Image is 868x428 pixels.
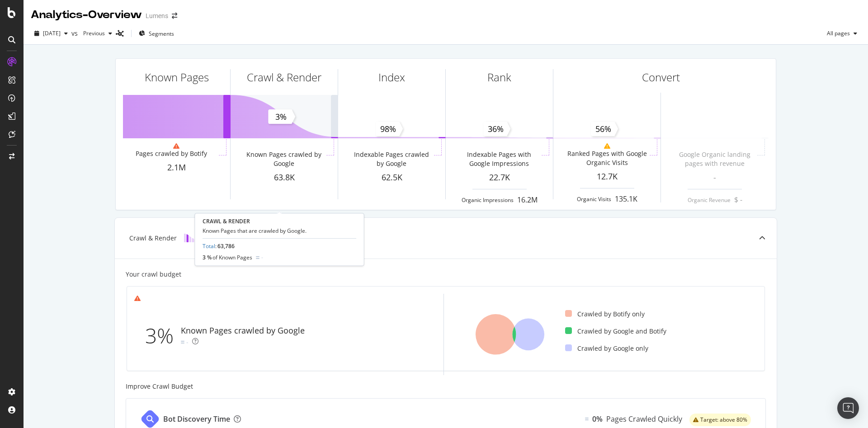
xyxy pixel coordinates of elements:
[181,341,184,343] img: Equal
[146,11,168,20] div: Lumens
[606,414,682,424] div: Pages Crawled Quickly
[43,29,61,37] span: 2025 Aug. 3rd
[163,414,230,424] div: Bot Discovery Time
[136,149,207,158] div: Pages crawled by Botify
[71,29,80,38] span: vs
[203,254,252,261] div: 3 %
[217,242,235,250] span: 63,786
[823,26,861,41] button: All pages
[212,254,252,261] span: of Known Pages
[247,70,321,85] div: Crawl & Render
[203,242,235,250] div: :
[700,417,747,423] span: Target: above 80%
[203,217,356,225] div: CRAWL & RENDER
[517,195,538,205] div: 16.2M
[565,344,648,353] div: Crawled by Google only
[592,414,603,424] div: 0%
[446,172,553,183] div: 22.7K
[123,162,230,174] div: 2.1M
[565,327,666,336] div: Crawled by Google and Botify
[135,26,178,41] button: Segments
[181,325,305,337] div: Known Pages crawled by Google
[184,234,198,242] img: block-icon
[31,26,71,41] button: [DATE]
[172,13,177,19] div: arrow-right-arrow-left
[565,310,645,319] div: Crawled by Botify only
[351,150,432,168] div: Indexable Pages crawled by Google
[462,196,514,204] div: Organic Impressions
[126,270,181,279] div: Your crawl budget
[145,70,209,85] div: Known Pages
[186,338,189,347] div: -
[80,29,105,37] span: Previous
[31,7,142,23] div: Analytics - Overview
[378,70,405,85] div: Index
[145,321,181,351] div: 3%
[261,254,263,261] div: -
[126,382,766,391] div: Improve Crawl Budget
[487,70,511,85] div: Rank
[585,418,589,420] img: Equal
[338,172,445,183] div: 62.5K
[256,256,259,259] img: Equal
[203,242,215,250] a: Total
[129,234,177,243] div: Crawl & Render
[149,30,174,38] span: Segments
[458,150,539,168] div: Indexable Pages with Google Impressions
[243,150,324,168] div: Known Pages crawled by Google
[203,227,356,235] div: Known Pages that are crawled by Google.
[823,29,850,37] span: All pages
[80,26,116,41] button: Previous
[837,397,859,419] div: Open Intercom Messenger
[231,172,338,183] div: 63.8K
[689,414,751,426] div: warning label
